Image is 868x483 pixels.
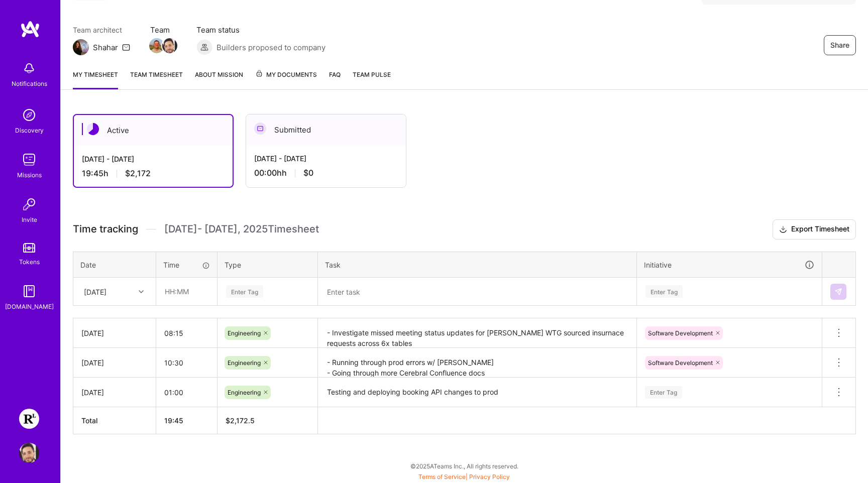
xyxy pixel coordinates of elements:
th: 19:45 [156,407,218,434]
i: icon Mail [122,43,130,51]
img: Builders proposed to company [196,39,212,55]
textarea: Testing and deploying booking API changes to prod [319,379,635,406]
img: Invite [19,194,39,214]
input: HH:MM [156,320,217,346]
span: Software Development [648,329,713,337]
img: Team Member Avatar [162,38,177,53]
img: Submitted [254,123,266,135]
img: bell [19,58,39,78]
span: $0 [303,168,313,178]
span: Engineering [228,389,261,396]
textarea: - Running through prod errors w/ [PERSON_NAME] - Going through more Cerebral Confluence docs - In... [319,349,635,377]
th: Type [218,252,318,278]
span: Team architect [73,25,130,35]
div: 00:00h h [254,168,398,178]
span: Engineering [228,359,261,367]
span: $ 2,172.5 [226,416,255,425]
div: [DATE] - [DATE] [254,153,398,164]
img: Team Member Avatar [149,38,164,53]
input: HH:MM [156,379,217,406]
a: My Documents [255,69,317,89]
div: Enter Tag [645,385,682,400]
a: User Avatar [17,443,42,463]
a: Privacy Policy [469,473,510,480]
a: Team Member Avatar [150,37,163,54]
span: Share [830,40,849,50]
span: Software Development [648,359,713,367]
span: Team status [196,25,325,35]
div: © 2025 ATeams Inc., All rights reserved. [60,453,868,478]
a: FAQ [329,69,341,89]
img: Resilience Lab: Building a Health Tech Platform [19,409,39,429]
div: [DATE] [81,328,148,338]
div: Notifications [12,78,47,89]
span: Time tracking [73,223,138,235]
button: Share [824,35,856,55]
span: [DATE] - [DATE] , 2025 Timesheet [164,223,319,235]
a: Team Member Avatar [163,37,176,54]
div: Time [163,260,210,270]
span: Team Pulse [353,71,391,78]
div: Invite [22,214,37,225]
button: Export Timesheet [773,219,856,239]
div: Active [74,115,233,146]
img: Submit [834,288,842,296]
img: teamwork [19,150,39,170]
th: Task [318,252,637,278]
div: 19:45 h [82,168,225,179]
a: My timesheet [73,69,118,89]
i: icon Download [779,224,787,235]
span: | [418,473,510,480]
div: [DATE] [81,387,148,398]
span: Builders proposed to company [216,42,325,53]
a: Resilience Lab: Building a Health Tech Platform [17,409,42,429]
div: Discovery [15,125,44,136]
div: Enter Tag [226,284,263,299]
div: Shahar [93,42,118,53]
div: [DATE] [84,286,106,297]
img: discovery [19,105,39,125]
img: guide book [19,281,39,301]
a: Team timesheet [130,69,183,89]
div: Enter Tag [645,284,683,299]
span: Engineering [228,329,261,337]
th: Date [73,252,156,278]
span: Team [150,25,176,35]
div: Tokens [19,257,40,267]
div: Initiative [644,259,815,271]
input: HH:MM [157,278,216,305]
img: Active [87,123,99,135]
div: [DATE] [81,357,148,368]
img: tokens [23,243,35,253]
span: My Documents [255,69,317,80]
div: [DOMAIN_NAME] [5,301,54,312]
div: Missions [17,170,42,180]
i: icon Chevron [139,289,144,294]
div: Submitted [246,114,406,145]
img: User Avatar [19,443,39,463]
th: Total [73,407,156,434]
img: logo [20,20,40,38]
img: Team Architect [73,39,89,55]
textarea: - Investigate missed meeting status updates for [PERSON_NAME] WTG sourced insurnace requests acro... [319,319,635,347]
div: [DATE] - [DATE] [82,154,225,164]
a: About Mission [195,69,243,89]
a: Team Pulse [353,69,391,89]
span: $2,172 [125,168,151,179]
input: HH:MM [156,349,217,376]
a: Terms of Service [418,473,466,480]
